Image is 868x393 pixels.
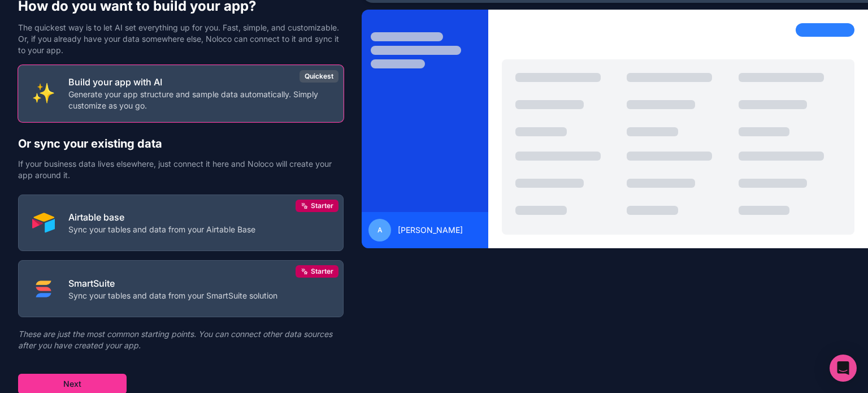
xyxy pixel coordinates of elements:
[18,329,344,351] p: These are just the most common starting points. You can connect other data sources after you have...
[18,22,344,56] p: The quickest way is to let AI set everything up for you. Fast, simple, and customizable. Or, if y...
[398,224,463,236] span: [PERSON_NAME]
[68,290,277,301] p: Sync your tables and data from your SmartSuite solution
[68,210,255,224] p: Airtable base
[311,201,333,210] span: Starter
[68,224,255,235] p: Sync your tables and data from your Airtable Base
[32,278,55,300] img: SMART_SUITE
[311,267,333,276] span: Starter
[18,260,344,317] button: SMART_SUITESmartSuiteSync your tables and data from your SmartSuite solutionStarter
[18,158,344,181] p: If your business data lives elsewhere, just connect it here and Noloco will create your app aroun...
[300,70,338,83] div: Quickest
[68,75,329,89] p: Build your app with AI
[68,277,277,290] p: SmartSuite
[18,195,344,252] button: AIRTABLEAirtable baseSync your tables and data from your Airtable BaseStarter
[830,355,857,382] div: Open Intercom Messenger
[377,226,383,235] span: A
[68,89,329,111] p: Generate your app structure and sample data automatically. Simply customize as you go.
[18,65,344,122] button: INTERNAL_WITH_AIBuild your app with AIGenerate your app structure and sample data automatically. ...
[32,82,55,105] img: INTERNAL_WITH_AI
[18,136,344,152] h2: Or sync your existing data
[32,211,55,234] img: AIRTABLE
